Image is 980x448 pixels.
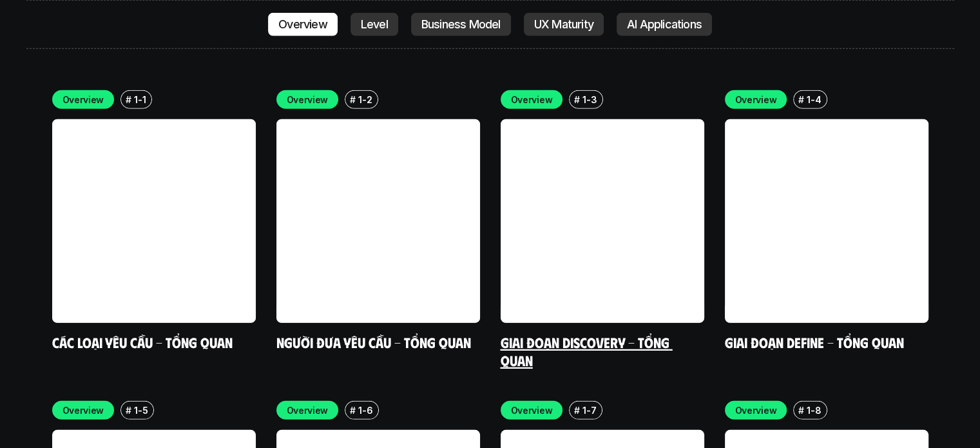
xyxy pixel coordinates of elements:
[52,333,233,351] a: Các loại yêu cầu - Tổng quan
[524,13,604,36] a: UX Maturity
[574,405,580,415] h6: #
[807,93,821,106] p: 1-4
[807,404,821,417] p: 1-8
[421,18,501,31] p: Business Model
[350,95,356,104] h6: #
[358,404,372,417] p: 1-6
[501,333,673,369] a: Giai đoạn Discovery - Tổng quan
[511,404,553,417] p: Overview
[62,404,104,417] p: Overview
[511,93,553,106] p: Overview
[735,93,777,106] p: Overview
[350,405,356,415] h6: #
[358,93,372,106] p: 1-2
[798,405,804,415] h6: #
[126,95,131,104] h6: #
[411,13,511,36] a: Business Model
[574,95,580,104] h6: #
[735,404,777,417] p: Overview
[278,18,327,31] p: Overview
[287,404,329,417] p: Overview
[134,404,148,417] p: 1-5
[268,13,338,36] a: Overview
[725,333,904,351] a: Giai đoạn Define - Tổng quan
[582,93,597,106] p: 1-3
[276,333,471,351] a: Người đưa yêu cầu - Tổng quan
[534,18,593,31] p: UX Maturity
[798,95,804,104] h6: #
[351,13,398,36] a: Level
[627,18,702,31] p: AI Applications
[617,13,712,36] a: AI Applications
[361,18,388,31] p: Level
[126,405,131,415] h6: #
[582,404,596,417] p: 1-7
[62,93,104,106] p: Overview
[134,93,146,106] p: 1-1
[287,93,329,106] p: Overview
